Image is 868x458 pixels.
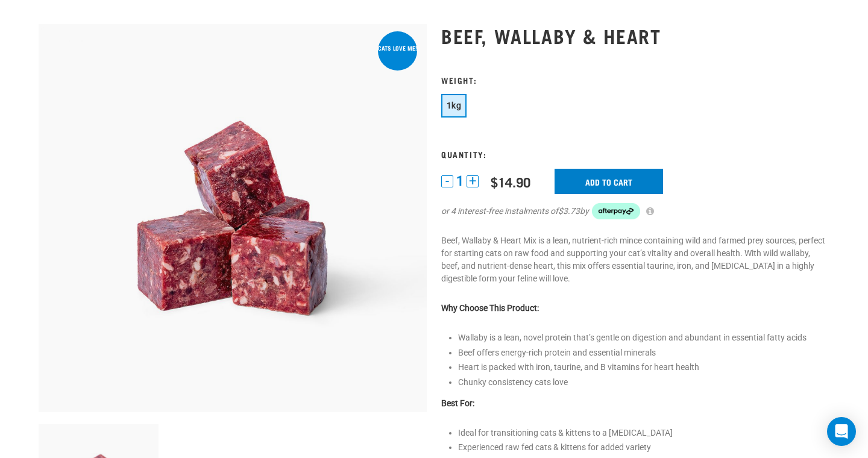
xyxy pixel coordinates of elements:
button: 1kg [441,94,467,118]
span: 1kg [447,101,461,110]
button: + [467,175,479,187]
h1: Beef, Wallaby & Heart [441,25,829,46]
img: Afterpay [592,203,640,220]
p: Beef, Wallaby & Heart Mix is a lean, nutrient-rich mince containing wild and farmed prey sources,... [441,234,829,285]
h3: Weight: [441,75,829,84]
div: or 4 interest-free instalments of by [441,203,829,220]
strong: Why Choose This Product: [441,303,539,313]
p: Ideal for transitioning cats & kittens to a [MEDICAL_DATA] [458,427,829,439]
h3: Quantity: [441,149,829,158]
p: Chunky consistency cats love [458,376,829,389]
input: Add to cart [555,169,663,194]
strong: Best For: [441,398,474,408]
span: $3.73 [558,205,580,218]
div: Open Intercom Messenger [827,417,856,446]
p: Heart is packed with iron, taurine, and B vitamins for heart health [458,361,829,374]
p: Beef offers energy-rich protein and essential minerals [458,347,829,359]
p: Experienced raw fed cats & kittens for added variety [458,441,829,454]
div: $14.90 [491,174,530,189]
img: Raw Essentials 2024 July2572 Beef Wallaby Heart [39,24,427,412]
span: 1 [456,175,464,187]
p: Wallaby is a lean, novel protein that’s gentle on digestion and abundant in essential fatty acids [458,331,829,344]
button: - [441,175,453,187]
